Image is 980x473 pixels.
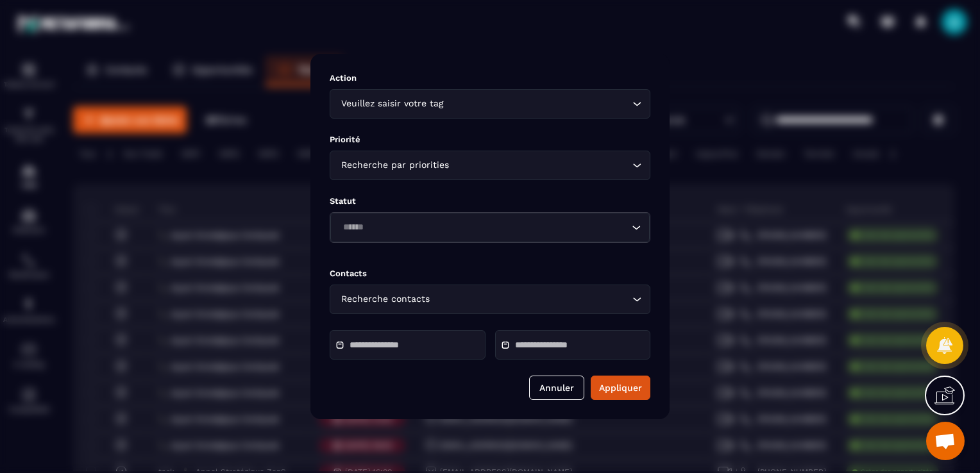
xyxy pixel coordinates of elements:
[330,285,650,314] div: Search for option
[926,422,965,460] div: Ouvrir le chat
[330,135,650,144] p: Priorité
[330,89,650,119] div: Search for option
[452,158,629,172] input: Search for option
[432,292,629,306] input: Search for option
[330,196,650,206] p: Statut
[446,97,629,111] input: Search for option
[338,158,452,172] span: Recherche par priorities
[338,97,446,111] span: Veuillez saisir votre tag
[330,269,650,278] p: Contacts
[529,376,584,400] button: Annuler
[591,376,650,400] button: Appliquer
[338,292,432,306] span: Recherche contacts
[330,73,650,83] p: Action
[339,220,629,235] input: Search for option
[330,151,650,180] div: Search for option
[330,213,650,242] div: Search for option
